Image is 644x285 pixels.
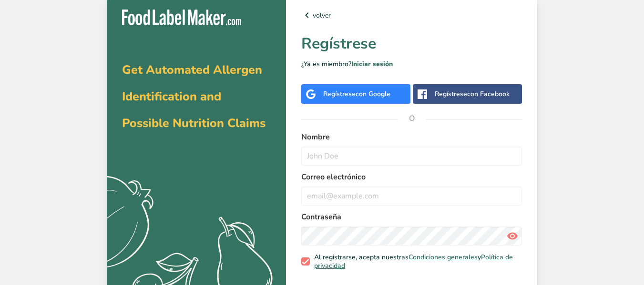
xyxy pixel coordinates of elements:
[323,89,390,99] div: Regístrese
[301,171,522,183] label: Correo electrónico
[356,89,390,98] span: con Google
[301,187,522,206] input: email@example.com
[435,89,510,99] div: Regístrese
[301,10,522,21] a: volver
[398,104,426,133] span: O
[301,147,522,166] input: John Doe
[351,59,393,69] a: Iniciar sesión
[467,89,510,98] span: con Facebook
[122,62,266,131] span: Get Automated Allergen Identification and Possible Nutrition Claims
[301,59,522,69] p: ¿Ya es miembro?
[314,253,513,270] a: Política de privacidad
[301,211,522,223] label: Contraseña
[301,131,522,143] label: Nombre
[409,253,478,262] a: Condiciones generales
[310,253,519,270] span: Al registrarse, acepta nuestras y
[301,32,522,55] h1: Regístrese
[122,10,241,25] img: Food Label Maker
